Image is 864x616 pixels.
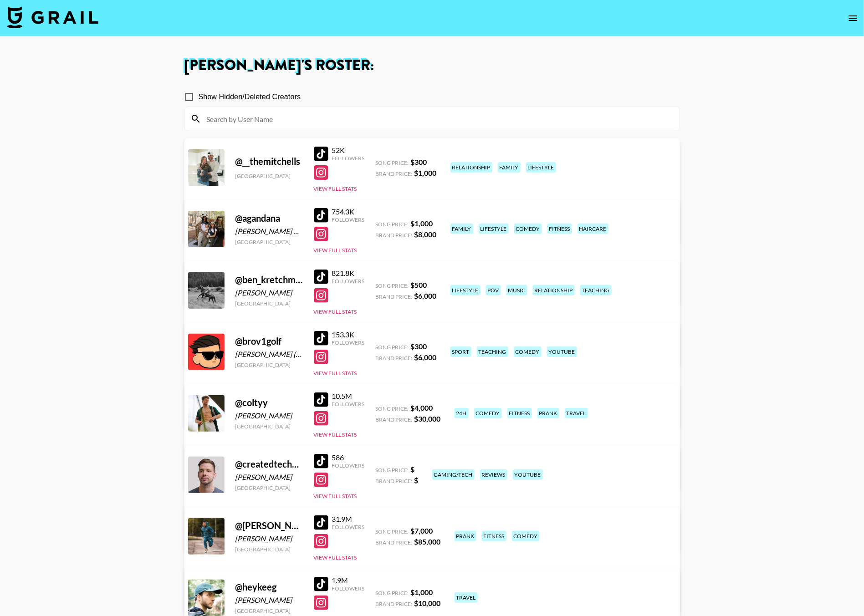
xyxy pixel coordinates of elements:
[455,592,478,603] div: travel
[479,224,509,234] div: lifestyle
[376,478,413,484] span: Brand Price:
[526,162,556,173] div: lifestyle
[235,213,303,224] div: @ agandana
[332,216,365,223] div: Followers
[450,346,471,357] div: sport
[455,408,469,418] div: 24h
[514,346,542,357] div: comedy
[486,285,501,295] div: pov
[376,416,413,423] span: Brand Price:
[314,370,357,377] button: View Full Stats
[414,537,441,546] strong: $ 85,000
[235,156,303,167] div: @ __themitchells
[514,224,542,234] div: comedy
[507,408,532,418] div: fitness
[314,247,357,254] button: View Full Stats
[565,408,588,418] div: travel
[414,476,419,484] strong: $
[235,274,303,285] div: @ ben_kretchman
[235,607,303,614] div: [GEOGRAPHIC_DATA]
[411,403,433,412] strong: $ 4,000
[332,524,365,530] div: Followers
[235,227,303,236] div: [PERSON_NAME] & [PERSON_NAME]
[235,596,303,605] div: [PERSON_NAME]
[235,300,303,307] div: [GEOGRAPHIC_DATA]
[376,170,413,177] span: Brand Price:
[506,285,527,295] div: music
[235,397,303,408] div: @ coltyy
[414,414,441,423] strong: $ 30,000
[332,146,365,155] div: 52K
[332,401,365,407] div: Followers
[411,219,433,228] strong: $ 1,000
[376,232,413,239] span: Brand Price:
[376,293,413,300] span: Brand Price:
[411,342,427,351] strong: $ 300
[235,520,303,531] div: @ [PERSON_NAME].[PERSON_NAME]
[578,224,608,234] div: haircare
[580,285,612,295] div: teaching
[376,159,409,166] span: Song Price:
[332,585,365,592] div: Followers
[411,588,433,596] strong: $ 1,000
[474,408,502,418] div: comedy
[376,467,409,473] span: Song Price:
[513,469,543,480] div: youtube
[450,285,481,295] div: lifestyle
[314,185,357,192] button: View Full Stats
[332,330,365,339] div: 153.3K
[414,291,437,300] strong: $ 6,000
[332,207,365,216] div: 754.3K
[332,514,365,524] div: 31.9M
[235,336,303,347] div: @ brov1golf
[376,282,409,289] span: Song Price:
[376,528,409,535] span: Song Price:
[455,531,476,541] div: prank
[498,162,521,173] div: family
[376,405,409,412] span: Song Price:
[411,158,427,166] strong: $ 300
[235,361,303,368] div: [GEOGRAPHIC_DATA]
[376,344,409,351] span: Song Price:
[414,353,437,361] strong: $ 6,000
[314,493,357,499] button: View Full Stats
[432,469,475,480] div: gaming/tech
[332,339,365,346] div: Followers
[411,526,433,535] strong: $ 7,000
[235,288,303,297] div: [PERSON_NAME]
[314,308,357,315] button: View Full Stats
[332,462,365,469] div: Followers
[480,469,507,480] div: reviews
[332,576,365,585] div: 1.9M
[235,350,303,359] div: [PERSON_NAME] ([PERSON_NAME])
[414,599,441,607] strong: $ 10,000
[533,285,575,295] div: relationship
[235,239,303,245] div: [GEOGRAPHIC_DATA]
[235,581,303,593] div: @ heykeeg
[235,173,303,179] div: [GEOGRAPHIC_DATA]
[184,58,680,73] h1: [PERSON_NAME] 's Roster:
[235,411,303,420] div: [PERSON_NAME]
[235,423,303,430] div: [GEOGRAPHIC_DATA]
[411,465,415,473] strong: $
[482,531,506,541] div: fitness
[235,484,303,491] div: [GEOGRAPHIC_DATA]
[450,224,473,234] div: family
[376,355,413,361] span: Brand Price:
[332,278,365,285] div: Followers
[332,392,365,401] div: 10.5M
[376,539,413,546] span: Brand Price:
[314,431,357,438] button: View Full Stats
[199,92,301,102] span: Show Hidden/Deleted Creators
[235,458,303,470] div: @ createdtechofficial
[201,112,674,126] input: Search by User Name
[235,546,303,553] div: [GEOGRAPHIC_DATA]
[414,230,437,239] strong: $ 8,000
[512,531,540,541] div: comedy
[547,224,572,234] div: fitness
[411,280,427,289] strong: $ 500
[314,554,357,561] button: View Full Stats
[414,168,437,177] strong: $ 1,000
[844,9,862,27] button: open drawer
[332,155,365,162] div: Followers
